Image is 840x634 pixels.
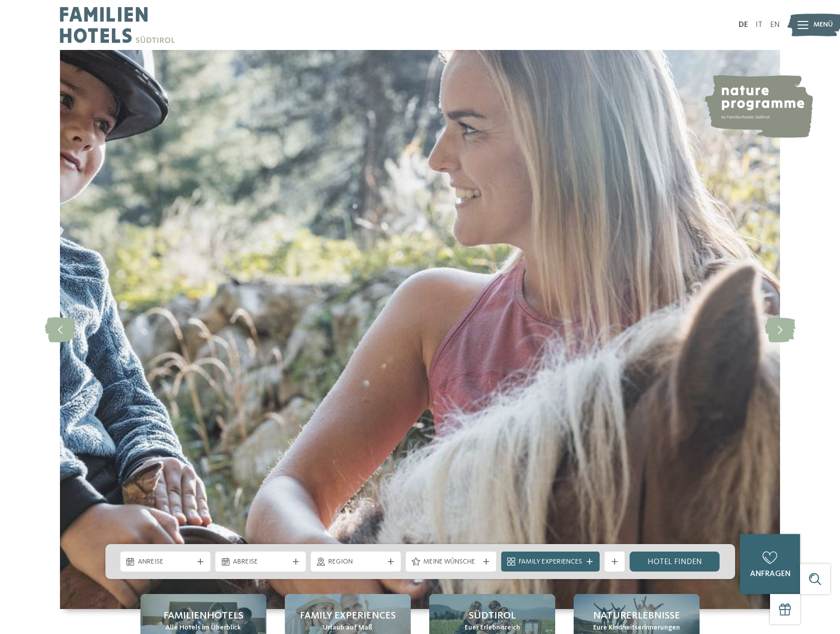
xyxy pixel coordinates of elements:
[739,21,748,29] a: DE
[814,20,833,30] span: Menü
[300,609,396,623] span: Family Experiences
[163,609,243,623] span: Familienhotels
[323,623,372,633] span: Urlaub auf Maß
[165,623,241,633] span: Alle Hotels im Überblick
[593,623,680,633] span: Eure Kindheitserinnerungen
[630,552,720,572] a: Hotel finden
[519,557,582,567] span: Family Experiences
[703,75,813,138] img: nature programme by Familienhotels Südtirol
[756,21,763,29] a: IT
[138,557,193,567] span: Anreise
[233,557,288,567] span: Abreise
[328,557,384,567] span: Region
[469,609,516,623] span: Südtirol
[593,609,680,623] span: Naturerlebnisse
[740,534,800,594] a: anfragen
[465,623,520,633] span: Euer Erlebnisreich
[770,21,780,29] a: EN
[423,557,479,567] span: Meine Wünsche
[60,50,780,609] img: Familienhotels Südtirol: The happy family places
[750,570,791,578] span: anfragen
